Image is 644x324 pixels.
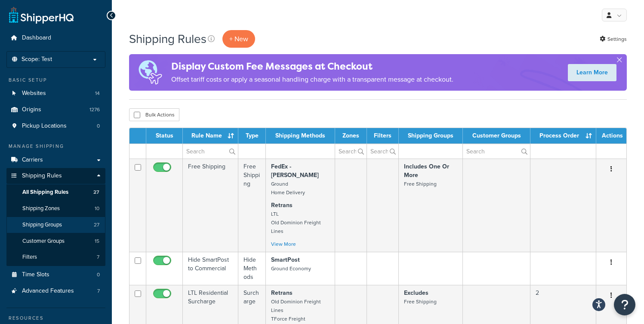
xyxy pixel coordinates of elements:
li: Time Slots [6,267,105,283]
span: 27 [93,189,99,196]
a: Advanced Features 7 [6,283,105,299]
small: Ground Economy [271,265,311,272]
div: Resources [6,315,105,322]
p: Offset tariff costs or apply a seasonal handling charge with a transparent message at checkout. [171,73,453,86]
a: Learn More [568,64,616,81]
span: Filters [22,254,37,261]
h1: Shipping Rules [129,31,206,47]
th: Actions [596,128,626,144]
th: Shipping Groups [399,128,463,144]
li: All Shipping Rules [6,184,105,200]
span: Scope: Test [22,56,52,63]
a: Filters 7 [6,249,105,265]
span: 7 [97,287,100,295]
small: Free Shipping [404,298,437,306]
span: Advanced Features [22,287,74,295]
input: Search [335,144,367,159]
th: Shipping Methods [266,128,335,144]
li: Shipping Zones [6,201,105,217]
input: Search [463,144,530,159]
small: LTL Old Dominion Freight Lines [271,210,320,235]
strong: Excludes [404,288,428,297]
strong: Retrans [271,288,293,297]
a: Origins 1276 [6,102,105,118]
td: Hide SmartPost to Commercial [183,252,238,285]
button: Open Resource Center [614,294,635,315]
span: 14 [95,90,100,97]
input: Search [183,144,238,159]
li: Shipping Groups [6,217,105,233]
span: Websites [22,90,46,97]
span: Shipping Zones [22,205,60,212]
li: Customer Groups [6,233,105,249]
li: Filters [6,249,105,265]
strong: Retrans [271,201,293,210]
span: Origins [22,106,41,113]
a: Shipping Zones 10 [6,201,105,217]
div: Manage Shipping [6,143,105,150]
a: Settings [600,33,627,45]
td: Free Shipping [183,159,238,252]
li: Websites [6,86,105,101]
small: Ground Home Delivery [271,180,305,196]
span: Shipping Groups [22,221,62,229]
a: View More [271,240,296,248]
li: Pickup Locations [6,118,105,134]
small: Free Shipping [404,180,437,188]
th: Customer Groups [463,128,530,144]
a: Customer Groups 15 [6,233,105,249]
span: Carriers [22,156,43,164]
a: Dashboard [6,30,105,46]
span: 15 [95,238,99,245]
a: Carriers [6,152,105,168]
button: Bulk Actions [129,108,179,121]
a: Shipping Rules [6,168,105,184]
img: duties-banner-06bc72dcb5fe05cb3f9472aba00be2ae8eb53ab6f0d8bb03d382ba314ac3c341.png [129,54,171,91]
span: 0 [97,271,100,278]
a: ShipperHQ Home [9,6,74,24]
td: Free Shipping [238,159,266,252]
span: Pickup Locations [22,122,67,130]
th: Status [146,128,183,144]
strong: SmartPost [271,255,300,264]
strong: FedEx - [PERSON_NAME] [271,162,319,180]
a: Websites 14 [6,86,105,101]
span: Customer Groups [22,238,65,245]
h4: Display Custom Fee Messages at Checkout [171,59,453,73]
th: Filters [367,128,399,144]
span: Shipping Rules [22,172,62,180]
strong: Includes One Or More [404,162,449,180]
th: Type [238,128,266,144]
span: 7 [97,254,99,261]
a: Pickup Locations 0 [6,118,105,134]
span: 27 [94,221,99,229]
span: 0 [97,122,100,130]
th: Zones [335,128,367,144]
a: Time Slots 0 [6,267,105,283]
span: Dashboard [22,34,51,42]
p: + New [222,30,255,48]
li: Origins [6,102,105,118]
a: Shipping Groups 27 [6,217,105,233]
span: 10 [95,205,99,212]
div: Basic Setup [6,76,105,84]
th: Rule Name : activate to sort column ascending [183,128,238,144]
span: Time Slots [22,271,49,278]
a: All Shipping Rules 27 [6,184,105,200]
td: Hide Methods [238,252,266,285]
th: Process Order : activate to sort column ascending [530,128,596,144]
li: Advanced Features [6,283,105,299]
input: Search [367,144,398,159]
span: All Shipping Rules [22,189,68,196]
li: Shipping Rules [6,168,105,266]
span: 1276 [89,106,100,113]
